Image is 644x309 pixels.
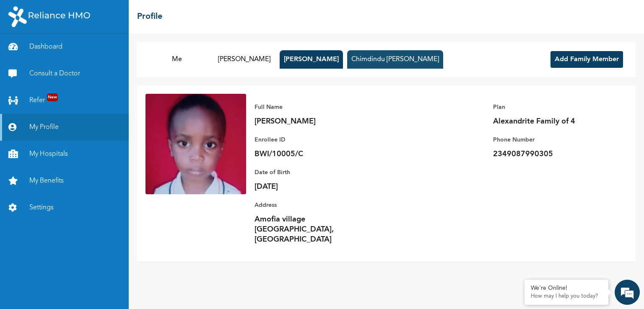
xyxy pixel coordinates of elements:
p: Date of Birth [254,167,372,178]
p: Alexandrite Family of 4 [493,116,610,126]
p: How may I help you today? [531,293,602,300]
button: Chimdindu [PERSON_NAME] [347,50,443,69]
button: Add Family Member [551,51,623,68]
textarea: Type your message and hit 'Enter' [4,234,160,263]
span: New [47,93,58,101]
img: RelianceHMO's Logo [8,6,90,27]
p: Enrollee ID [254,135,372,145]
span: We're online! [49,108,116,193]
p: Full Name [254,102,372,112]
p: Phone Number [493,135,610,145]
p: 2349087990305 [493,149,610,159]
div: We're Online! [531,285,602,292]
div: Minimize live chat window [138,4,158,24]
button: Me [145,50,208,69]
h2: Profile [137,10,162,23]
p: [DATE] [254,182,372,192]
img: Enrollee [145,94,246,194]
p: Amofia village [GEOGRAPHIC_DATA], [GEOGRAPHIC_DATA] [254,214,372,245]
button: [PERSON_NAME] [280,50,343,69]
p: Address [254,200,372,210]
p: [PERSON_NAME] [254,116,372,126]
p: Plan [493,102,610,112]
span: Conversation [4,278,82,284]
div: FAQs [82,263,160,289]
button: [PERSON_NAME] [213,50,275,69]
img: d_794563401_company_1708531726252_794563401 [16,42,34,63]
p: BWI/10005/C [254,149,372,159]
div: Chat with us now [44,47,141,58]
